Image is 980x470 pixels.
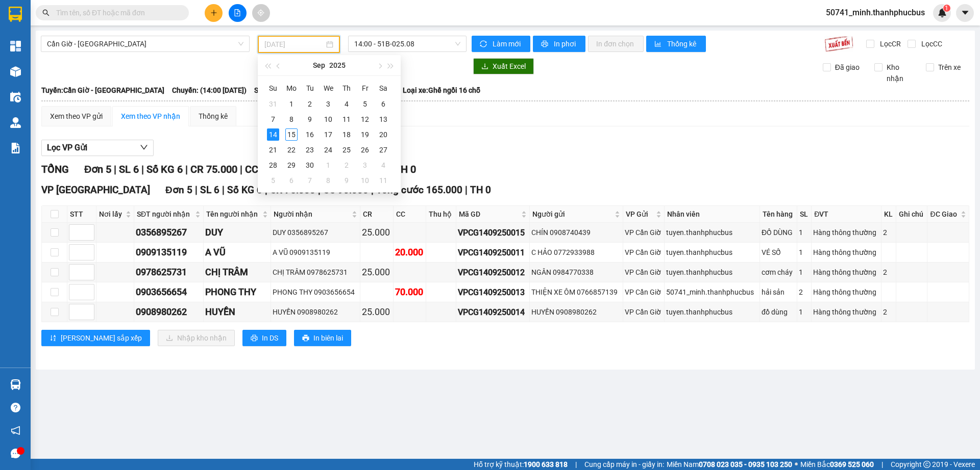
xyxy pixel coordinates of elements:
td: VP Cần Giờ [623,263,665,282]
td: 2025-10-07 [301,173,319,188]
img: warehouse-icon [10,117,21,128]
div: VP Cần Giờ [625,247,663,258]
td: 0909135119 [134,243,204,263]
div: 2 [340,159,353,171]
td: 2025-09-05 [356,96,374,112]
span: Số KG 6 [227,184,262,196]
button: In đơn chọn [588,36,644,52]
td: 2025-09-28 [264,158,282,173]
span: Hỗ trợ kỹ thuật: [474,459,568,470]
th: CC [394,206,427,223]
div: VP Cần Giờ [625,306,663,318]
div: 1 [799,267,810,278]
div: đồ dùng [762,306,795,318]
div: Thống kê [199,111,228,122]
img: warehouse-icon [10,379,21,390]
div: 5 [267,174,279,187]
div: 14 [267,128,279,141]
div: Xem theo VP gửi [50,111,103,122]
span: Số xe: 51B-025.08 [254,85,311,96]
div: Hàng thông thường [813,306,879,318]
td: 2025-09-11 [337,112,356,127]
span: copyright [923,461,930,468]
span: Lọc VP Gửi [47,141,87,154]
th: KL [881,206,896,223]
div: DUY 0356895267 [273,227,358,238]
td: 2025-09-27 [374,142,393,158]
td: 2025-09-14 [264,127,282,142]
div: 8 [285,113,298,125]
td: VP Cần Giờ [623,243,665,263]
div: VÉ SỐ [762,247,795,258]
div: 0903656654 [136,285,202,299]
th: Nhân viên [665,206,760,223]
div: Hàng thông thường [813,286,879,298]
td: 0356895267 [134,223,204,243]
div: 28 [267,159,279,171]
button: 2025 [329,55,346,75]
img: warehouse-icon [10,66,21,77]
td: 2025-10-08 [319,173,337,188]
th: Fr [356,80,374,96]
td: 2025-09-30 [301,158,319,173]
td: 2025-10-10 [356,173,374,188]
td: 2025-09-13 [374,112,393,127]
th: Th [337,80,356,96]
span: Loại xe: Ghế ngồi 16 chỗ [403,85,480,96]
div: HUYỀN [205,305,269,319]
div: tuyen.thanhphucbus [666,267,758,278]
td: PHONG THY [204,282,271,302]
span: caret-down [961,8,970,17]
span: Cung cấp máy in - giấy in: [584,459,664,470]
td: 2025-09-23 [301,142,319,158]
span: Trên xe [934,62,965,73]
td: 2025-10-11 [374,173,393,188]
td: 2025-09-26 [356,142,374,158]
span: In biên lai [313,332,343,344]
img: warehouse-icon [10,92,21,102]
span: down [140,143,148,151]
span: TH 0 [470,184,491,196]
span: ĐC Giao [930,208,958,220]
div: 2 [304,98,316,110]
sup: 1 [943,5,950,12]
div: THIỆN XE ÔM 0766857139 [531,286,621,298]
span: Nơi lấy [99,208,124,220]
td: VP Cần Giờ [623,302,665,322]
div: 7 [304,174,316,187]
td: DUY [204,223,271,243]
div: ĐỒ DÙNG [762,227,795,238]
img: dashboard-icon [10,41,21,51]
div: 4 [377,159,389,171]
span: printer [302,334,309,343]
img: icon-new-feature [938,8,947,17]
td: HUYỀN [204,302,271,322]
td: 2025-10-02 [337,158,356,173]
span: Đã giao [831,62,864,73]
td: 2025-09-18 [337,127,356,142]
div: 4 [340,98,353,110]
span: message [11,449,20,458]
th: Su [264,80,282,96]
div: 18 [340,128,353,141]
input: Tìm tên, số ĐT hoặc mã đơn [56,7,177,18]
div: HUYỀN 0908980262 [531,306,621,318]
span: Lọc CC [917,38,944,49]
div: C HẢO 0772933988 [531,247,621,258]
span: 1 [945,5,948,12]
span: Người nhận [274,208,350,220]
div: 8 [322,174,334,187]
span: CC 90.000 [245,163,292,175]
div: Hàng thông thường [813,227,879,238]
span: | [195,184,198,196]
td: 0978625731 [134,263,204,282]
th: Mo [282,80,301,96]
button: plus [205,4,223,22]
div: 27 [377,144,389,156]
div: CHỊ TRÂM 0978625731 [273,267,358,278]
button: caret-down [956,4,974,22]
div: 25.000 [362,305,391,319]
td: 2025-09-12 [356,112,374,127]
td: VPCG1409250013 [456,282,530,302]
td: 2025-09-29 [282,158,301,173]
